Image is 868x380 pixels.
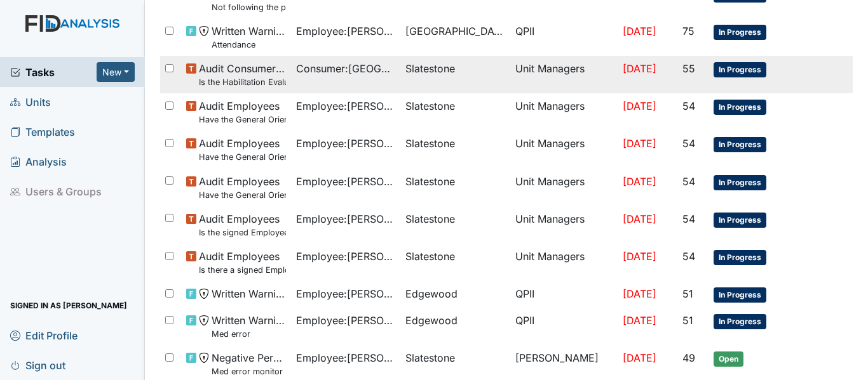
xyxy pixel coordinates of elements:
[199,151,286,163] small: Have the General Orientation and ICF Orientation forms been completed?
[714,100,766,115] span: In Progress
[296,350,396,365] span: Employee : [PERSON_NAME]
[405,98,455,114] span: Slatestone
[199,174,286,201] span: Audit Employees Have the General Orientation and ICF Orientation forms been completed?
[296,174,396,189] span: Employee : [PERSON_NAME]
[623,213,656,225] span: [DATE]
[682,175,695,188] span: 54
[714,62,766,77] span: In Progress
[405,23,505,39] span: [GEOGRAPHIC_DATA]
[510,18,618,56] td: QPII
[10,325,78,345] span: Edit Profile
[212,39,286,51] small: Attendance
[10,92,51,112] span: Units
[682,287,693,300] span: 51
[682,137,695,150] span: 54
[714,137,766,152] span: In Progress
[623,25,656,37] span: [DATE]
[199,76,286,88] small: Is the Habilitation Evaluation current (no more than one year old)?
[296,136,396,151] span: Employee : [PERSON_NAME]
[405,313,458,328] span: Edgewood
[405,211,455,226] span: Slatestone
[682,25,695,37] span: 75
[199,61,286,88] span: Audit Consumers Charts Is the Habilitation Evaluation current (no more than one year old)?
[623,250,656,263] span: [DATE]
[405,174,455,189] span: Slatestone
[296,313,396,328] span: Employee : [PERSON_NAME]
[199,136,286,163] span: Audit Employees Have the General Orientation and ICF Orientation forms been completed?
[199,226,286,239] small: Is the signed Employee Confidentiality Agreement in the file (HIPPA)?
[510,93,618,131] td: Unit Managers
[623,137,656,150] span: [DATE]
[296,211,396,226] span: Employee : [PERSON_NAME]
[623,314,656,327] span: [DATE]
[623,175,656,188] span: [DATE]
[10,152,67,171] span: Analysis
[296,249,396,264] span: Employee : [PERSON_NAME]
[510,56,618,93] td: Unit Managers
[682,213,695,225] span: 54
[296,286,396,301] span: Employee : [PERSON_NAME]
[714,25,766,40] span: In Progress
[199,264,286,276] small: Is there a signed Employee Job Description in the file for the employee's current position?
[199,114,286,126] small: Have the General Orientation and ICF Orientation forms been completed?
[623,100,656,112] span: [DATE]
[199,98,286,126] span: Audit Employees Have the General Orientation and ICF Orientation forms been completed?
[212,1,286,13] small: Not following the policy for medication
[623,287,656,300] span: [DATE]
[714,250,766,265] span: In Progress
[405,249,455,264] span: Slatestone
[682,351,695,364] span: 49
[510,206,618,244] td: Unit Managers
[199,189,286,201] small: Have the General Orientation and ICF Orientation forms been completed?
[510,281,618,308] td: QPII
[212,313,286,340] span: Written Warning Med error
[714,314,766,329] span: In Progress
[10,65,97,80] a: Tasks
[714,351,743,367] span: Open
[10,122,75,141] span: Templates
[714,175,766,190] span: In Progress
[97,62,135,82] button: New
[510,131,618,168] td: Unit Managers
[682,314,693,327] span: 51
[199,249,286,276] span: Audit Employees Is there a signed Employee Job Description in the file for the employee's current...
[199,211,286,239] span: Audit Employees Is the signed Employee Confidentiality Agreement in the file (HIPPA)?
[510,169,618,206] td: Unit Managers
[296,98,396,114] span: Employee : [PERSON_NAME]
[10,355,65,375] span: Sign out
[510,308,618,345] td: QPII
[10,296,127,315] span: Signed in as [PERSON_NAME]
[296,61,396,76] span: Consumer : [GEOGRAPHIC_DATA], [GEOGRAPHIC_DATA]
[212,350,286,377] span: Negative Performance Review Med error monitor
[714,287,766,303] span: In Progress
[682,100,695,112] span: 54
[623,351,656,364] span: [DATE]
[682,62,695,75] span: 55
[212,286,286,301] span: Written Warning
[405,350,455,365] span: Slatestone
[296,23,396,39] span: Employee : [PERSON_NAME]
[623,62,656,75] span: [DATE]
[714,213,766,228] span: In Progress
[212,365,286,377] small: Med error monitor
[212,23,286,51] span: Written Warning Attendance
[405,61,455,76] span: Slatestone
[405,286,458,301] span: Edgewood
[212,328,286,340] small: Med error
[405,136,455,151] span: Slatestone
[510,244,618,281] td: Unit Managers
[682,250,695,263] span: 54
